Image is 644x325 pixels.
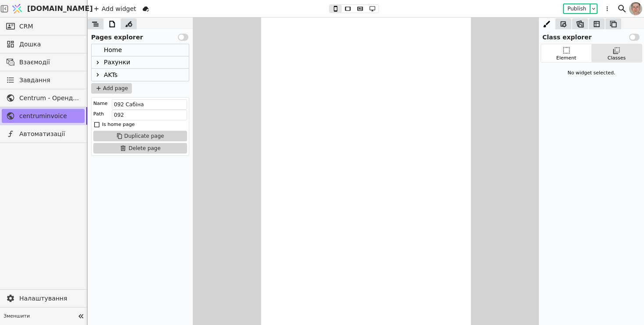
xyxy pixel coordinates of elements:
a: Автоматизації [2,127,85,141]
div: Add widget [91,3,139,14]
div: AKTs [92,69,189,81]
div: Classes [608,55,626,62]
span: Завдання [19,76,50,85]
div: No widget selected. [541,66,642,80]
a: CRM [2,19,85,33]
button: Duplicate page [93,131,187,141]
div: Is home page [102,120,135,129]
span: Взаємодії [19,58,80,67]
div: AKTs [104,69,117,81]
button: Delete page [93,143,187,154]
span: centruminvoice [19,112,80,121]
a: Налаштування [2,291,85,305]
button: Publish [564,4,590,13]
img: Logo [11,0,24,17]
span: Налаштування [19,294,80,303]
div: Рахунки [104,56,130,68]
span: Centrum - Оренда офісних приміщень [19,94,80,103]
div: Name [93,99,107,108]
div: Home [104,44,122,56]
div: Home [92,44,189,56]
span: [DOMAIN_NAME] [27,3,93,14]
span: Автоматизації [19,129,80,139]
span: Дошка [19,40,80,49]
div: Class explorer [539,29,644,42]
div: Рахунки [92,56,189,69]
a: Завдання [2,73,85,87]
div: Element [556,55,577,62]
a: [DOMAIN_NAME] [9,0,88,17]
a: centruminvoice [2,109,85,123]
div: Pages explorer [88,29,193,42]
a: Дошка [2,37,85,51]
span: CRM [19,22,33,31]
img: 1560949290925-CROPPED-IMG_0201-2-.jpg [629,2,642,15]
button: Add page [91,83,132,94]
a: Взаємодії [2,55,85,69]
a: Centrum - Оренда офісних приміщень [2,91,85,105]
span: Зменшити [4,313,75,320]
div: Path [93,110,104,119]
